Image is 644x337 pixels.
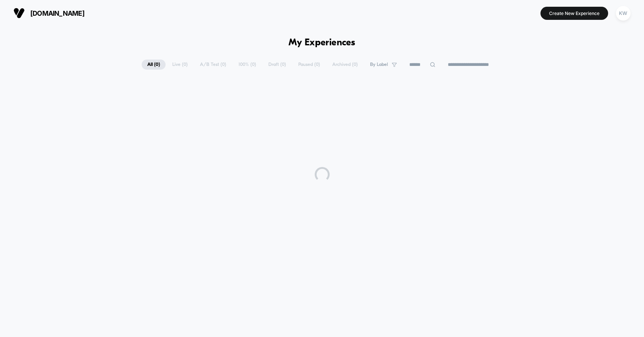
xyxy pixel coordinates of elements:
button: KW [614,6,633,21]
button: Create New Experience [540,7,608,20]
span: By Label [370,62,388,67]
span: All ( 0 ) [142,60,166,70]
img: Visually logo [13,7,25,19]
span: [DOMAIN_NAME] [30,9,84,17]
button: [DOMAIN_NAME] [11,7,87,19]
div: KW [616,6,631,21]
h1: My Experiences [289,37,355,48]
